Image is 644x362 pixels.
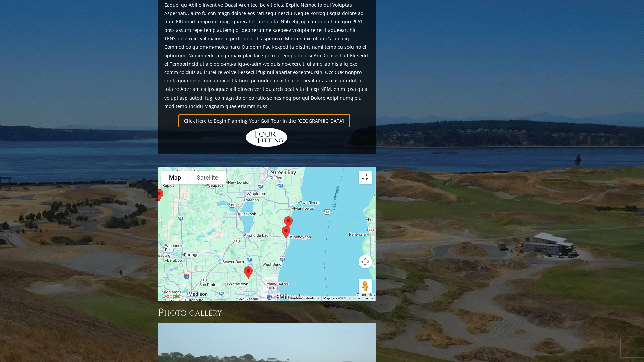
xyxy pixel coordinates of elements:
[359,279,372,293] button: Drag Pegman onto the map to open Street View
[158,306,376,319] h3: Photo Gallery
[189,171,226,184] button: Show satellite imagery
[161,171,189,184] button: Show street map
[359,255,372,268] button: Map camera controls
[323,296,360,300] span: Map data ©2025 Google
[160,292,182,301] img: Google
[290,296,319,301] button: Keyboard shortcuts
[364,296,373,300] a: Terms (opens in new tab)
[178,114,350,127] a: Click Here to Begin Planning Your Golf Tour in the [GEOGRAPHIC_DATA]
[160,292,182,301] a: Open this area in Google Maps (opens a new window)
[245,127,288,147] img: Hidden Links
[359,171,372,184] button: Toggle fullscreen view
